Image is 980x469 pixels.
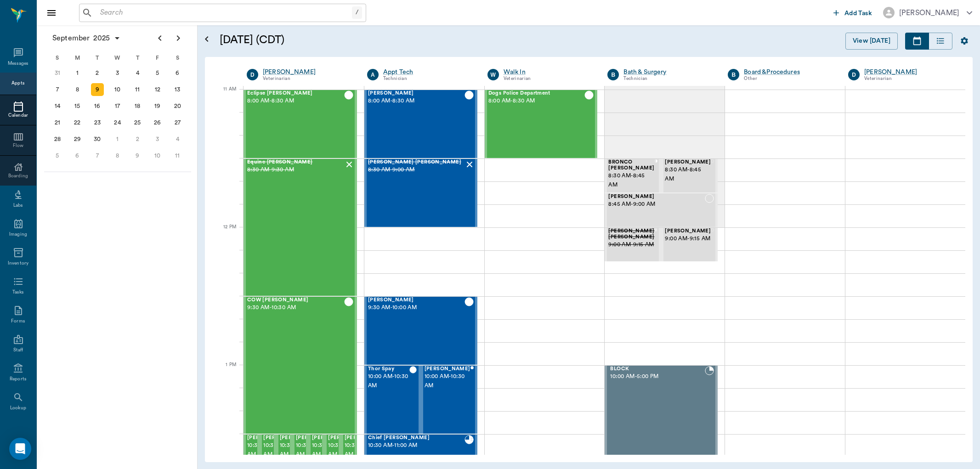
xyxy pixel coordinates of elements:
div: CHECKED_OUT, 9:30 AM - 10:00 AM [364,296,477,365]
div: 11 AM [212,85,236,107]
div: Appts [11,80,24,87]
a: Board &Procedures [744,68,834,77]
div: Saturday, October 11, 2025 [171,149,184,162]
div: / [352,6,362,19]
div: Labs [13,202,23,209]
div: Friday, October 3, 2025 [151,133,164,146]
button: Close drawer [42,4,61,22]
span: 10:00 AM - 10:30 AM [368,372,410,390]
div: B [607,69,619,80]
span: 8:00 AM - 8:30 AM [488,96,585,106]
span: 10:30 AM - 11:00 AM [312,441,358,459]
div: Walk In [504,68,594,77]
div: Bath & Surgery [623,68,714,77]
span: BLOCK [610,366,705,372]
div: Sunday, September 28, 2025 [51,133,64,146]
div: Monday, September 1, 2025 [71,67,84,79]
div: Monday, September 22, 2025 [71,116,84,129]
span: Dogs Police Department [488,90,585,96]
span: [PERSON_NAME] [PERSON_NAME] [608,228,654,240]
div: W [108,51,128,65]
div: Tuesday, September 16, 2025 [91,100,104,113]
input: Search [96,6,352,19]
div: B [728,69,739,80]
div: NOT_CONFIRMED, 8:45 AM - 9:00 AM [605,193,718,227]
div: Thursday, October 9, 2025 [131,149,144,162]
span: [PERSON_NAME] [280,435,326,441]
div: Open Intercom Messenger [9,438,31,460]
span: [PERSON_NAME] [608,194,705,200]
div: Saturday, September 6, 2025 [171,67,184,79]
span: 8:00 AM - 8:30 AM [368,96,465,106]
div: Monday, October 6, 2025 [71,149,84,162]
div: Tuesday, September 30, 2025 [91,133,104,146]
span: [PERSON_NAME] [345,435,391,441]
div: D [247,69,258,80]
div: Saturday, October 4, 2025 [171,133,184,146]
div: Other [744,75,834,83]
div: Veterinarian [864,75,955,83]
div: Tuesday, September 2, 2025 [91,67,104,79]
span: [PERSON_NAME] [665,228,711,234]
div: NOT_CONFIRMED, 8:30 AM - 8:45 AM [661,158,718,193]
button: View [DATE] [845,33,898,50]
button: Open calendar [201,22,212,57]
div: Veterinarian [263,75,353,83]
div: W [487,69,499,80]
span: COW [PERSON_NAME] [247,297,344,303]
div: [PERSON_NAME] [864,68,955,77]
span: [PERSON_NAME] [368,297,465,303]
div: M [68,51,88,65]
span: [PERSON_NAME] [296,435,342,441]
div: Wednesday, September 3, 2025 [111,67,124,79]
span: 2025 [91,32,112,45]
div: CHECKED_OUT, 8:00 AM - 8:30 AM [364,90,477,158]
div: Messages [8,60,29,67]
div: 12 PM [212,222,236,245]
span: 10:30 AM - 11:00 AM [345,441,391,459]
div: Tuesday, October 7, 2025 [91,149,104,162]
span: 9:00 AM - 9:15 AM [665,234,711,243]
div: Appt Tech [383,68,474,77]
span: 8:30 AM - 8:45 AM [608,171,654,190]
span: September [51,32,91,45]
span: 8:00 AM - 8:30 AM [247,96,344,106]
div: Sunday, October 5, 2025 [51,149,64,162]
div: Thursday, September 25, 2025 [131,116,144,129]
span: 8:30 AM - 9:30 AM [247,165,344,175]
div: Reports [10,376,27,383]
div: Friday, October 10, 2025 [151,149,164,162]
div: Sunday, August 31, 2025 [51,67,64,79]
div: Wednesday, September 17, 2025 [111,100,124,113]
div: F [147,51,168,65]
div: Thursday, September 18, 2025 [131,100,144,113]
div: S [47,51,68,65]
div: Wednesday, September 10, 2025 [111,83,124,96]
h5: [DATE] (CDT) [220,33,461,47]
div: Monday, September 29, 2025 [71,133,84,146]
span: 10:30 AM - 11:00 AM [280,441,326,459]
span: [PERSON_NAME] [665,159,711,165]
div: Technician [623,75,714,83]
span: [PERSON_NAME] [425,366,470,372]
div: Saturday, September 13, 2025 [171,83,184,96]
div: Technician [383,75,474,83]
div: NO_SHOW, 8:30 AM - 9:30 AM [244,158,357,296]
div: Today, Tuesday, September 9, 2025 [91,83,104,96]
button: Add Task [830,4,876,21]
div: Friday, September 5, 2025 [151,67,164,79]
div: Sunday, September 21, 2025 [51,116,64,129]
div: Thursday, September 11, 2025 [131,83,144,96]
div: Veterinarian [504,75,594,83]
div: T [87,51,108,65]
span: 9:00 AM - 9:15 AM [608,240,654,249]
div: CANCELED, 9:00 AM - 9:15 AM [605,227,661,262]
span: [PERSON_NAME] [PERSON_NAME] [368,159,465,165]
span: 9:30 AM - 10:00 AM [368,303,465,312]
span: [PERSON_NAME] [312,435,358,441]
a: [PERSON_NAME] [263,68,353,77]
div: Lookup [10,405,26,412]
div: CHECKED_OUT, 8:00 AM - 8:30 AM [244,90,357,158]
span: 10:00 AM - 10:30 AM [425,372,470,390]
